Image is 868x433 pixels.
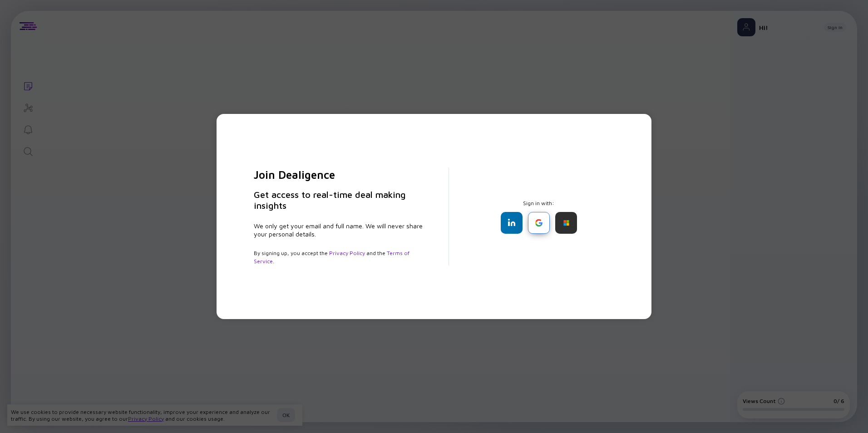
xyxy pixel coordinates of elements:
div: We only get your email and full name. We will never share your personal details. [254,222,427,238]
h3: Get access to real-time deal making insights [254,189,427,211]
div: Sign in with: [471,200,607,234]
div: By signing up, you accept the and the . [254,249,427,266]
a: Privacy Policy [329,250,365,256]
h2: Join Dealigence [254,167,427,182]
